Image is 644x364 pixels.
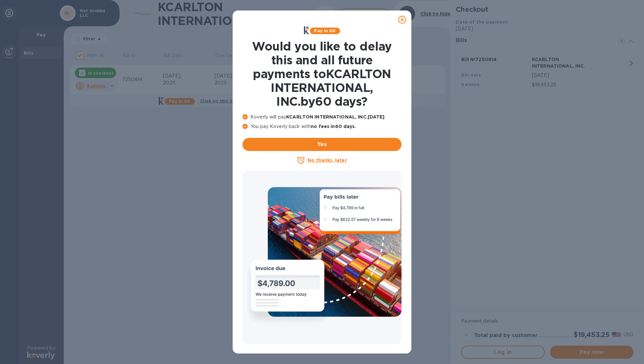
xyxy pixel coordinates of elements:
h1: Would you like to delay this and all future payments to KCARLTON INTERNATIONAL, INC. by 60 days ? [242,39,402,108]
u: No thanks, later [308,158,347,163]
button: Yes [242,138,402,151]
b: no fees in 60 days . [311,124,356,129]
span: Yes [248,140,396,148]
p: Koverly will pay [242,114,402,120]
b: KCARLTON INTERNATIONAL, INC. [DATE] [286,114,384,119]
p: You pay Koverly back with [242,123,402,130]
b: Pay in 60 [314,28,335,33]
